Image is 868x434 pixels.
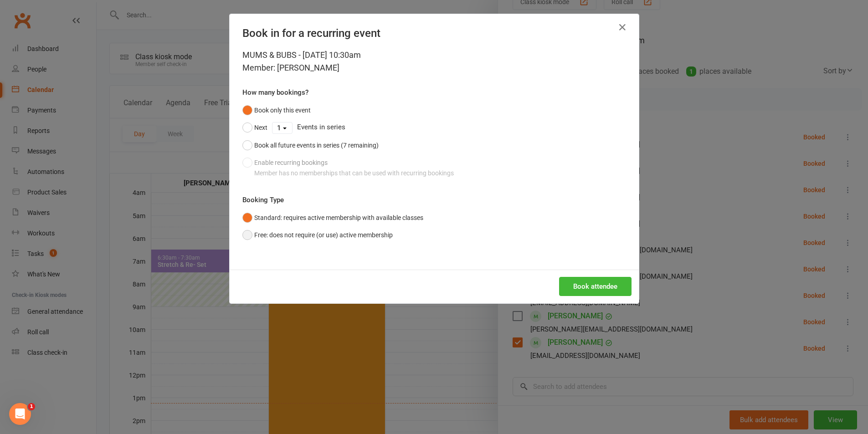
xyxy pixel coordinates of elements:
[242,226,393,244] button: Free: does not require (or use) active membership
[242,194,284,205] label: Booking Type
[615,20,630,35] button: Close
[242,209,423,226] button: Standard: requires active membership with available classes
[242,137,379,154] button: Book all future events in series (7 remaining)
[242,27,626,40] h4: Book in for a recurring event
[254,140,379,150] div: Book all future events in series (7 remaining)
[242,119,267,136] button: Next
[559,277,632,296] button: Book attendee
[242,87,308,98] label: How many bookings?
[242,102,311,119] button: Book only this event
[242,49,626,74] div: MUMS & BUBS - [DATE] 10:30am Member: [PERSON_NAME]
[28,403,35,410] span: 1
[242,119,626,136] div: Events in series
[9,403,31,425] iframe: Intercom live chat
